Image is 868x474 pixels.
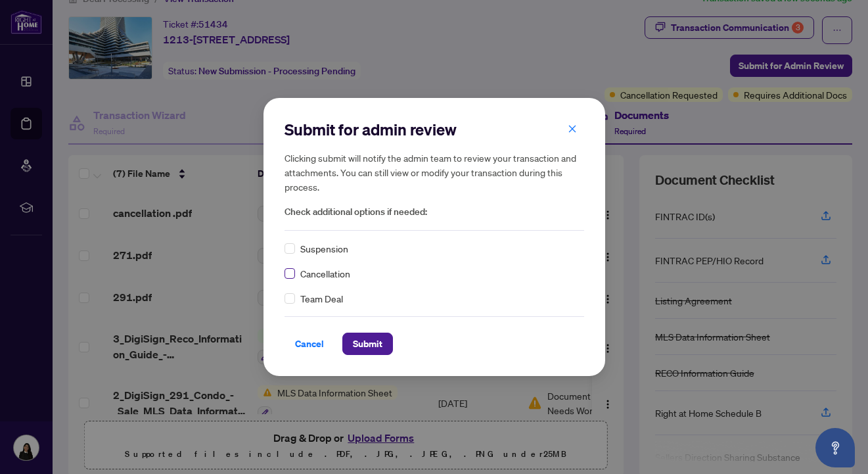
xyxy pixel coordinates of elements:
button: Submit [342,333,393,355]
h5: Clicking submit will notify the admin team to review your transaction and attachments. You can st... [285,151,584,194]
span: Cancellation [300,266,350,281]
span: Suspension [300,241,348,256]
span: close [568,124,577,133]
span: Cancel [295,333,324,354]
button: Open asap [815,428,855,467]
span: Submit [353,333,382,354]
span: Check additional options if needed: [285,204,584,220]
span: Team Deal [300,291,343,306]
button: Cancel [285,333,334,355]
h2: Submit for admin review [285,119,584,140]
